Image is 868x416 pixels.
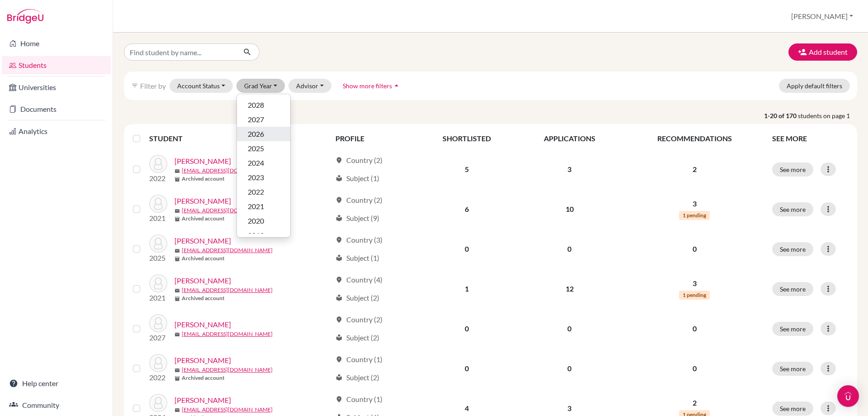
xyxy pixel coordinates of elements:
td: 0 [517,229,622,269]
span: mail [175,168,180,174]
a: [PERSON_NAME] [175,355,231,366]
button: Apply default filters [779,79,850,93]
span: local_library [335,294,343,301]
i: arrow_drop_up [392,81,401,90]
span: 1 pending [679,211,710,220]
th: APPLICATIONS [517,128,622,149]
th: STUDENT [149,128,330,149]
button: Add student [788,43,857,61]
div: Subject (1) [335,173,379,184]
b: Archived account [182,254,225,263]
div: Open Intercom Messenger [837,385,859,407]
p: 2027 [149,332,167,343]
a: [EMAIL_ADDRESS][DOMAIN_NAME] [182,286,273,294]
a: [PERSON_NAME] [175,235,231,246]
span: local_library [335,374,343,381]
img: Baradat, Cristina [149,354,167,372]
div: Country (2) [335,195,382,206]
button: [PERSON_NAME] [787,8,857,25]
a: Analytics [2,122,111,140]
button: 2019 [237,228,290,243]
button: See more [772,242,813,256]
div: Country (1) [335,394,382,405]
th: PROFILE [330,128,417,149]
i: filter_list [131,82,138,89]
a: Universities [2,78,111,96]
b: Archived account [182,175,225,183]
span: 2026 [248,129,264,139]
img: Binasco, Andres [149,394,167,412]
button: See more [772,282,813,296]
span: mail [175,407,180,413]
span: 2027 [248,114,264,125]
p: 3 [628,198,761,209]
div: Subject (2) [335,332,379,343]
button: 2021 [237,199,290,214]
button: See more [772,402,813,416]
td: 0 [417,229,517,269]
span: 2021 [248,201,264,212]
span: 2022 [248,186,264,197]
b: Archived account [182,215,225,223]
a: [PERSON_NAME] [175,196,231,206]
button: 2022 [237,185,290,199]
span: 2023 [248,172,264,183]
div: Subject (2) [335,372,379,383]
span: inventory_2 [175,296,180,301]
button: 2026 [237,127,290,141]
button: 2020 [237,214,290,228]
span: 2020 [248,215,264,226]
td: 5 [417,149,517,189]
td: 0 [517,309,622,349]
span: local_library [335,175,343,182]
span: inventory_2 [175,376,180,381]
div: Grad Year [236,94,291,238]
b: Archived account [182,294,225,302]
div: Country (4) [335,274,382,285]
p: 2025 [149,253,167,263]
p: 2022 [149,372,167,383]
span: 2028 [248,100,264,110]
span: mail [175,368,180,373]
td: 1 [417,269,517,309]
span: location_on [335,196,343,204]
div: Country (3) [335,234,382,245]
span: mail [175,208,180,214]
strong: 1-20 of 170 [764,111,798,120]
td: 3 [517,149,622,189]
p: 0 [628,244,761,254]
a: [PERSON_NAME] [175,156,231,167]
p: 0 [628,323,761,334]
p: 3 [628,278,761,289]
a: [EMAIL_ADDRESS][DOMAIN_NAME] [182,330,273,338]
span: Show more filters [343,82,392,90]
div: Subject (1) [335,253,379,263]
span: local_library [335,215,343,222]
p: 2021 [149,213,167,224]
th: SHORTLISTED [417,128,517,149]
button: 2025 [237,141,290,156]
div: Subject (2) [335,292,379,303]
p: 2022 [149,173,167,184]
span: location_on [335,316,343,323]
div: Country (1) [335,354,382,365]
a: [EMAIL_ADDRESS][DOMAIN_NAME] [182,406,273,414]
p: 2 [628,397,761,408]
a: [EMAIL_ADDRESS][DOMAIN_NAME] [182,167,273,175]
span: mail [175,332,180,337]
img: Amadio, Franco [149,155,167,173]
img: Awada, Najib [149,314,167,332]
button: 2023 [237,170,290,185]
span: location_on [335,396,343,403]
span: location_on [335,157,343,164]
span: 2025 [248,143,264,154]
span: location_on [335,276,343,283]
button: Show more filtersarrow_drop_up [335,79,409,93]
div: Subject (9) [335,213,379,224]
span: location_on [335,356,343,363]
span: 2019 [248,230,264,241]
a: [PERSON_NAME] [175,319,231,330]
span: local_library [335,254,343,262]
a: Students [2,56,111,74]
a: [EMAIL_ADDRESS][DOMAIN_NAME] [182,246,273,254]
